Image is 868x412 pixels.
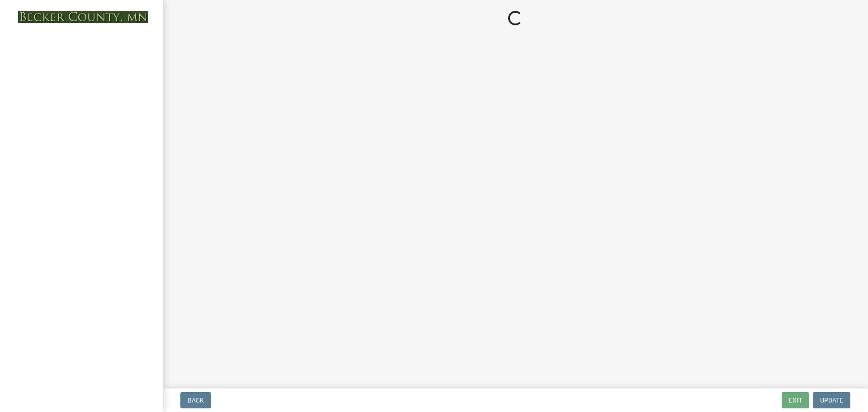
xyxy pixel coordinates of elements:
span: Update [820,397,843,404]
button: Exit [782,392,809,408]
span: Back [188,397,204,404]
button: Update [813,392,850,408]
img: Becker County, Minnesota [18,11,148,23]
button: Back [180,392,211,408]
